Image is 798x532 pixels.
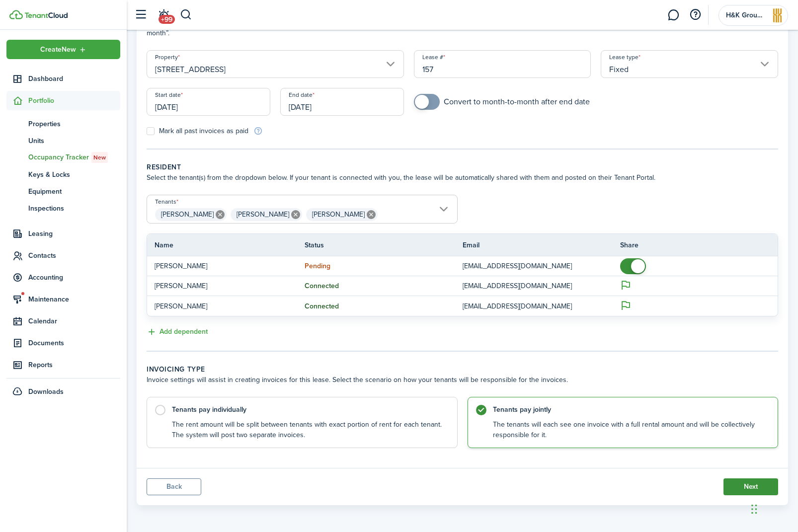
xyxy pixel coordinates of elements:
span: Contacts [28,250,120,261]
th: Email [463,240,620,250]
span: Accounting [28,272,120,283]
p: [EMAIL_ADDRESS][DOMAIN_NAME] [463,261,605,271]
a: Occupancy TrackerNew [6,149,120,166]
wizard-step-header-description: Select the tenant(s) from the dropdown below. If your tenant is connected with you, the lease wil... [147,172,778,183]
a: Properties [6,115,120,132]
button: Open resource center [687,6,704,23]
span: Occupancy Tracker [28,152,120,163]
span: Units [28,136,120,146]
a: Inspections [6,200,120,217]
a: Messaging [664,2,683,28]
button: Open menu [6,40,120,59]
p: [EMAIL_ADDRESS][DOMAIN_NAME] [463,301,605,311]
a: Dashboard [6,69,120,88]
iframe: Chat Widget [748,484,798,532]
span: Portfolio [28,95,120,106]
label: Mark all past invoices as paid [147,127,248,135]
span: +99 [159,15,175,24]
button: Search [180,6,192,23]
span: Maintenance [28,294,120,304]
p: [EMAIL_ADDRESS][DOMAIN_NAME] [463,281,605,291]
control-radio-card-description: The tenants will each see one invoice with a full rental amount and will be collectively responsi... [493,420,768,440]
p: [PERSON_NAME] [155,301,290,311]
span: Properties [28,119,120,129]
div: 拖动 [751,494,757,524]
button: Add dependent [147,326,208,338]
img: TenantCloud [9,10,23,19]
span: [PERSON_NAME] [312,209,365,220]
button: Back [147,478,201,495]
img: H&K Group and Associates, Inc. [770,7,786,23]
span: New [93,153,106,162]
wizard-step-header-description: Invoice settings will assist in creating invoices for this lease. Select the scenario on how your... [147,375,778,385]
span: Dashboard [28,74,120,84]
span: H&K Group and Associates, Inc. [726,12,766,19]
control-radio-card-description: The rent amount will be split between tenants with exact portion of rent for each tenant. The sys... [172,420,447,440]
th: Name [147,240,305,250]
div: 聊天小组件 [748,484,798,532]
button: Continue [723,478,778,495]
span: [PERSON_NAME] [237,209,289,220]
status: Connected [305,282,339,290]
a: Units [6,132,120,149]
span: Calendar [28,316,120,326]
span: Inspections [28,203,120,214]
img: TenantCloud [24,12,68,18]
status: Pending [305,262,330,270]
button: Open sidebar [131,5,150,24]
th: Share [620,240,778,250]
a: Reports [6,355,120,375]
a: Keys & Locks [6,166,120,183]
span: Reports [28,360,120,370]
span: Documents [28,338,120,348]
span: [PERSON_NAME] [161,209,214,220]
a: Equipment [6,183,120,200]
span: Keys & Locks [28,169,120,180]
p: [PERSON_NAME] [155,261,290,271]
span: Create New [40,46,76,53]
a: Notifications [154,2,173,28]
wizard-step-header-title: Invoicing type [147,364,778,375]
control-radio-card-title: Tenants pay individually [172,405,447,415]
control-radio-card-title: Tenants pay jointly [493,405,768,415]
span: Equipment [28,186,120,197]
input: mm/dd/yyyy [147,88,270,116]
span: Leasing [28,228,120,239]
wizard-step-header-title: Resident [147,162,778,172]
p: [PERSON_NAME] [155,281,290,291]
span: Downloads [28,386,64,397]
status: Connected [305,303,339,310]
input: mm/dd/yyyy [280,88,404,116]
input: Select a property [147,50,404,78]
th: Status [305,240,462,250]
